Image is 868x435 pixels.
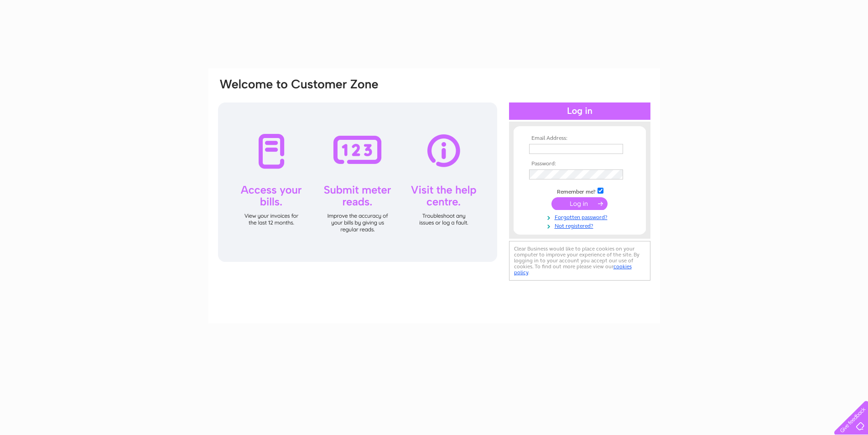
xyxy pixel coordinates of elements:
[529,221,633,230] a: Not registered?
[527,186,633,195] td: Remember me?
[514,263,632,276] a: cookies policy
[551,197,608,210] input: Submit
[529,212,633,221] a: Forgotten password?
[509,241,650,281] div: Clear Business would like to place cookies on your computer to improve your experience of the sit...
[527,135,633,142] th: Email Address:
[527,161,633,167] th: Password:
